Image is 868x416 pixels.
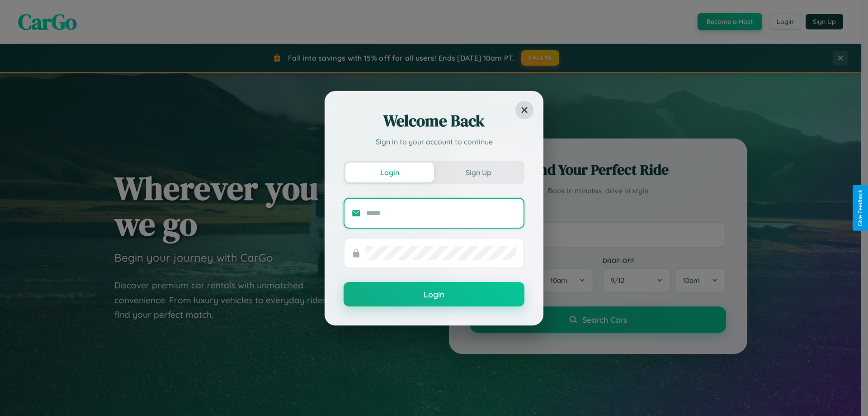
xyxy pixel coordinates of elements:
[344,282,524,306] button: Login
[345,163,434,182] button: Login
[344,110,524,132] h2: Welcome Back
[434,163,523,182] button: Sign Up
[857,190,863,226] div: Give Feedback
[344,136,524,147] p: Sign in to your account to continue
